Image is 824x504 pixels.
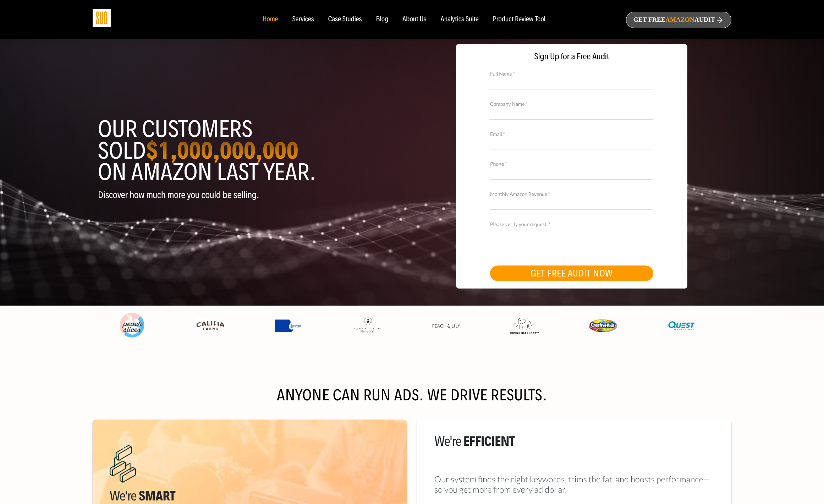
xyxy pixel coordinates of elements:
img: Quest Nutriton [667,318,696,333]
img: Peach Slices [118,311,146,340]
label: Monthly Amazon Revenue * [490,190,653,198]
a: Services [292,16,314,23]
span: Smart [139,487,175,504]
a: Get freeAmazonAudit [626,12,731,28]
input: Email * [490,137,653,149]
img: Express Water [275,319,303,332]
img: Drunk Elephant [510,318,539,334]
label: Please verify your request. * [490,220,653,228]
img: Peach & Lily [432,324,460,329]
input: Company Name * [490,107,653,119]
p: Discover how much more you could be selling. [98,190,407,200]
span: Sign Up for a Free Audit [463,51,680,62]
h2: Anyone can run ads. We drive results. [93,388,731,402]
a: Home [263,16,278,23]
h1: Our customers sold on Amazon last year. [98,119,407,183]
iframe: reCAPTCHA [490,227,598,255]
input: Contact Number * [490,167,653,180]
label: Email * [490,130,653,138]
img: Anastasia Beverly Hills [353,317,381,334]
img: Califia Farms [196,318,225,333]
span: Amazon [665,16,694,23]
label: Company Name * [490,100,653,108]
img: We are Smart [110,445,136,483]
a: Case Studies [328,16,362,23]
img: Sug [93,9,111,27]
strong: $1,000,000,000 [146,136,298,165]
img: Creative Kids [589,319,617,332]
a: Product Review Tool [493,16,545,23]
a: Analytics Suite [441,16,479,23]
span: Efficient [463,433,515,449]
label: Full Name * [490,70,653,78]
a: About Us [402,16,427,23]
input: Monthly Amazon Revenue * [490,197,653,210]
input: Full Name * [490,77,653,89]
p: Our system finds the right keywords, trims the fat, and boosts performance—so you get more from e... [434,474,714,495]
button: GET FREE AUDIT NOW [490,265,653,281]
label: Phone * [490,160,653,168]
a: Blog [376,16,389,23]
h5: We're [434,434,714,454]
